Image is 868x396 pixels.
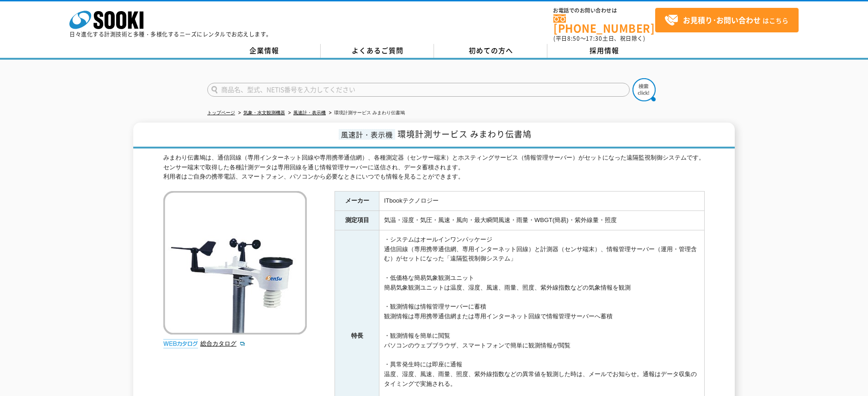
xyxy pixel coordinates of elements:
[207,83,630,97] input: 商品名、型式、NETIS番号を入力してください
[163,339,198,348] img: webカタログ
[434,44,547,58] a: 初めての方へ
[379,192,705,211] td: ITbookテクノロジー
[207,44,321,58] a: 企業情報
[553,14,655,33] a: [PHONE_NUMBER]
[243,110,285,115] a: 気象・水文観測機器
[547,44,661,58] a: 採用情報
[293,110,326,115] a: 風速計・表示機
[553,34,645,43] span: (平日 ～ 土日、祝日除く)
[586,34,602,43] span: 17:30
[567,34,580,43] span: 8:50
[339,129,395,140] span: 風速計・表示機
[655,8,799,32] a: お見積り･お問い合わせはこちら
[200,340,246,347] a: 総合カタログ
[683,14,761,25] strong: お見積り･お問い合わせ
[69,31,272,37] p: 日々進化する計測技術と多種・多様化するニーズにレンタルでお応えします。
[553,8,655,13] span: お電話でのお問い合わせは
[664,13,788,27] span: はこちら
[327,108,405,118] li: 環境計測サービス みまわり伝書鳩
[163,153,705,182] div: みまわり伝書鳩は、通信回線（専用インターネット回線や専用携帯通信網）、各種測定器（センサー端末）とホスティングサービス（情報管理サーバー）がセットになった遠隔監視制御システムです。 センサー端末...
[207,110,235,115] a: トップページ
[632,78,656,101] img: btn_search.png
[379,211,705,230] td: 気温・湿度・気圧・風速・風向・最大瞬間風速・雨量・WBGT(簡易)・紫外線量・照度
[469,45,513,56] span: 初めての方へ
[163,191,307,334] img: 環境計測サービス みまわり伝書鳩
[321,44,434,58] a: よくあるご質問
[335,211,379,230] th: 測定項目
[335,192,379,211] th: メーカー
[397,128,532,140] span: 環境計測サービス みまわり伝書鳩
